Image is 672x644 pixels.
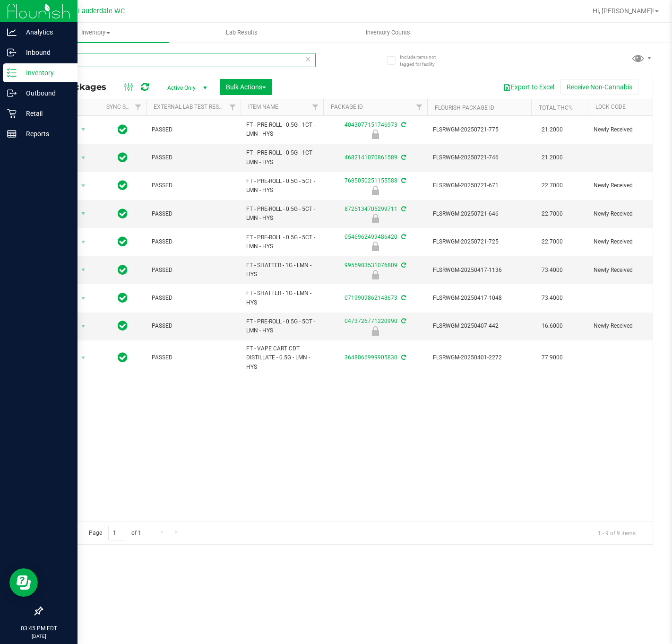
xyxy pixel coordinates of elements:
[345,295,397,301] a: 0719909862148673
[246,317,318,335] span: FT - PRE-ROLL - 0.5G - 5CT - LMN - HYS
[537,151,568,165] span: 21.2000
[331,104,363,110] a: Package ID
[560,79,638,95] button: Receive Non-Cannabis
[118,351,128,364] span: In Sync
[246,261,318,279] span: FT - SHATTER - 1G - LMN - HYS
[78,235,89,249] span: select
[246,148,318,166] span: FT - PRE-ROLL - 0.5G - 1CT - LMN - HYS
[220,79,272,95] button: Bulk Actions
[9,568,38,597] iframe: Resource center
[17,67,73,78] p: Inventory
[594,125,653,134] span: Newly Received
[78,351,89,365] span: select
[7,27,17,37] inline-svg: Analytics
[593,7,654,15] span: Hi, [PERSON_NAME]!
[595,104,626,110] a: Lock Code
[213,28,270,37] span: Lab Results
[78,179,89,192] span: select
[537,351,568,365] span: 77.9000
[433,181,526,190] span: FLSRWGM-20250721-671
[322,130,429,139] div: Newly Received
[353,28,423,37] span: Inventory Counts
[322,186,429,195] div: Newly Received
[81,526,149,540] span: Page of 1
[435,104,494,111] a: Flourish Package ID
[152,125,235,134] span: PASSED
[152,322,235,331] span: PASSED
[23,23,169,43] a: Inventory
[400,177,406,184] span: Sync from Compliance System
[433,237,526,246] span: FLSRWGM-20250721-725
[246,177,318,195] span: FT - PRE-ROLL - 0.5G - 5CT - LMN - HYS
[17,87,73,99] p: Outbound
[539,104,573,111] a: Total THC%
[7,48,17,57] inline-svg: Inbound
[433,209,526,218] span: FLSRWGM-20250721-646
[400,122,406,128] span: Sync from Compliance System
[433,353,526,362] span: FLSRWGM-20250401-2272
[315,23,461,43] a: Inventory Counts
[17,47,73,58] p: Inbound
[308,99,323,115] a: Filter
[226,83,266,91] span: Bulk Actions
[594,181,653,190] span: Newly Received
[169,23,315,43] a: Lab Results
[4,633,73,640] p: [DATE]
[78,151,89,165] span: select
[78,292,89,305] span: select
[594,237,653,246] span: Newly Received
[246,121,318,139] span: FT - PRE-ROLL - 0.5G - 1CT - LMN - HYS
[68,7,125,15] span: Ft. Lauderdale WC
[17,108,73,119] p: Retail
[7,68,17,78] inline-svg: Inventory
[433,294,526,303] span: FLSRWGM-20250417-1048
[118,319,128,332] span: In Sync
[594,209,653,218] span: Newly Received
[225,99,241,115] a: Filter
[322,242,429,251] div: Newly Received
[537,291,568,305] span: 73.4000
[590,526,643,540] span: 1 - 9 of 9 items
[42,53,316,67] input: Search Package ID, Item Name, SKU, Lot or Part Number...
[400,53,447,68] span: Include items not tagged for facility
[152,294,235,303] span: PASSED
[537,263,568,277] span: 73.4000
[7,109,17,118] inline-svg: Retail
[537,319,568,333] span: 16.6000
[537,207,568,221] span: 22.7000
[246,233,318,251] span: FT - PRE-ROLL - 0.5G - 5CT - LMN - HYS
[118,235,128,248] span: In Sync
[246,205,318,223] span: FT - PRE-ROLL - 0.5G - 5CT - LMN - HYS
[537,235,568,249] span: 22.7000
[305,53,311,65] span: Clear
[78,207,89,220] span: select
[594,322,653,331] span: Newly Received
[400,262,406,269] span: Sync from Compliance System
[78,320,89,333] span: select
[400,295,406,301] span: Sync from Compliance System
[246,344,318,372] span: FT - VAPE CART CDT DISTILLATE - 0.5G - LMN - HYS
[49,82,116,92] span: All Packages
[345,122,397,128] a: 4043077151746973
[433,125,526,134] span: FLSRWGM-20250721-775
[248,104,278,110] a: Item Name
[594,266,653,275] span: Newly Received
[152,181,235,190] span: PASSED
[345,318,397,324] a: 0473726771220990
[345,234,397,240] a: 0546962499486420
[345,262,397,269] a: 9955983531076809
[400,154,406,161] span: Sync from Compliance System
[537,179,568,192] span: 22.7000
[322,270,429,279] div: Newly Received
[17,128,73,139] p: Reports
[433,266,526,275] span: FLSRWGM-20250417-1136
[118,263,128,277] span: In Sync
[433,153,526,162] span: FLSRWGM-20250721-746
[400,354,406,361] span: Sync from Compliance System
[537,123,568,137] span: 21.2000
[412,99,427,115] a: Filter
[154,104,228,110] a: External Lab Test Result
[17,26,73,38] p: Analytics
[23,28,169,37] span: Inventory
[400,318,406,324] span: Sync from Compliance System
